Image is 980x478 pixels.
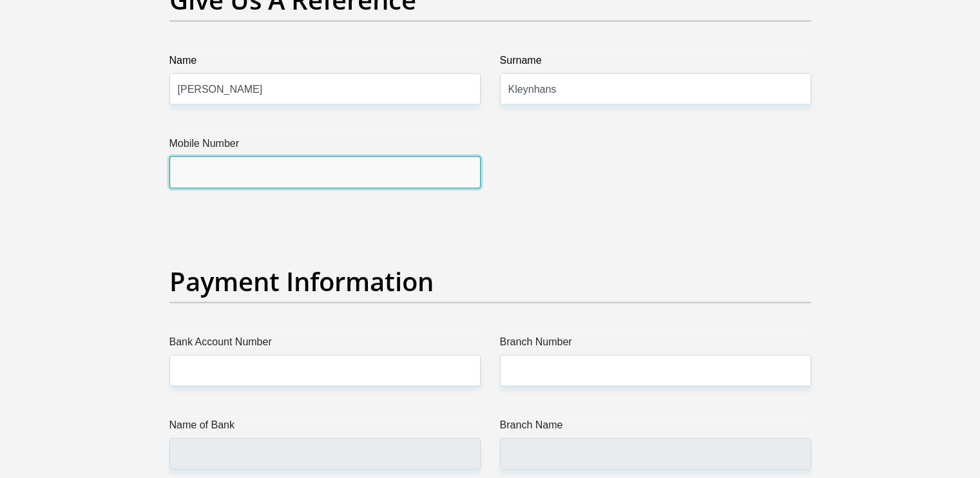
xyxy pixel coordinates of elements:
[500,355,811,387] input: Branch Number
[169,266,811,297] h2: Payment Information
[169,136,481,157] label: Mobile Number
[169,417,481,438] label: Name of Bank
[169,73,481,105] input: Name
[500,334,811,355] label: Branch Number
[169,53,481,73] label: Name
[169,334,481,355] label: Bank Account Number
[169,438,481,470] input: Name of Bank
[500,73,811,105] input: Surname
[500,53,811,73] label: Surname
[500,438,811,470] input: Branch Name
[500,417,811,438] label: Branch Name
[169,157,481,188] input: Mobile Number
[169,355,481,387] input: Bank Account Number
